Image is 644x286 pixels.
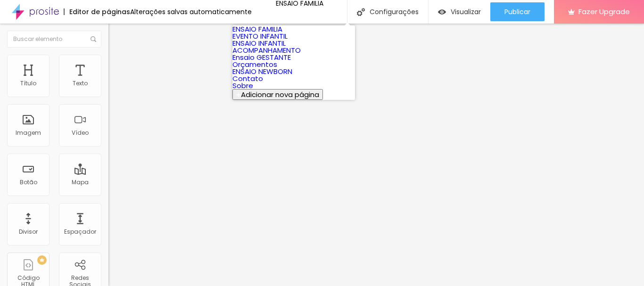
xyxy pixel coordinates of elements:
[20,179,37,186] div: Botão
[73,80,88,87] div: Texto
[451,8,481,16] span: Visualizar
[7,31,101,48] input: Buscar elemento
[241,90,319,99] span: Adicionar nova página
[232,31,288,41] a: EVENTO INFANTIL
[64,8,130,15] div: Editor de páginas
[232,81,253,90] a: Sobre
[64,229,96,235] div: Espaçador
[357,8,365,16] img: Icone
[20,80,36,87] div: Título
[232,52,291,62] a: Ensaio GESTANTE
[108,24,644,286] iframe: Editor
[16,130,41,136] div: Imagem
[232,59,277,69] a: Orçamentos
[232,89,323,100] button: Adicionar nova página
[232,66,292,76] a: ENSAIO NEWBORN
[578,8,630,16] span: Fazer Upgrade
[438,8,446,16] img: view-1.svg
[490,2,545,21] button: Publicar
[91,36,96,42] img: Icone
[72,179,89,186] div: Mapa
[130,8,252,15] div: Alterações salvas automaticamente
[19,229,38,235] div: Divisor
[72,130,89,136] div: Vídeo
[232,74,263,83] a: Contato
[232,45,301,55] a: ACOMPANHAMENTO
[429,2,490,21] button: Visualizar
[504,8,530,16] span: Publicar
[232,24,282,34] a: ENSAIO FAMILIA
[232,38,286,48] a: ENSAIO INFANTIL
